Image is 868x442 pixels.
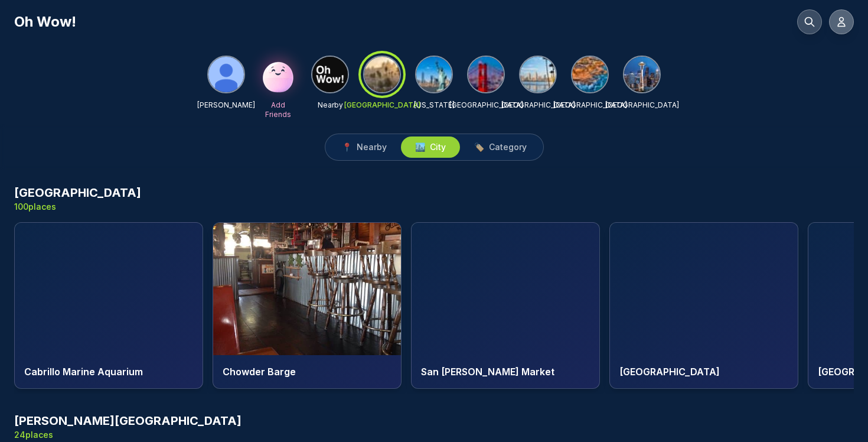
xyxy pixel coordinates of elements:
span: 🏙️ [415,141,425,153]
img: Nearby [312,57,348,92]
p: 24 places [14,429,242,441]
button: 🏙️City [401,136,460,158]
img: Palos Verdes Peninsula [610,223,798,355]
p: [GEOGRAPHIC_DATA] [449,100,523,110]
span: 📍 [342,141,352,153]
h4: San [PERSON_NAME] Market [421,365,590,379]
h3: [PERSON_NAME][GEOGRAPHIC_DATA] [14,412,242,429]
h1: Oh Wow! [14,12,76,31]
img: San Pedro Fish Market [412,223,599,355]
button: 📍Nearby [328,136,401,158]
p: [GEOGRAPHIC_DATA] [501,100,575,110]
p: [PERSON_NAME] [197,100,255,110]
p: Nearby [318,100,343,110]
span: Category [489,141,527,153]
p: 100 places [14,201,141,213]
p: [GEOGRAPHIC_DATA] [553,100,627,110]
img: New York [416,57,452,92]
img: Orange County [572,57,608,92]
h4: [GEOGRAPHIC_DATA] [619,365,788,379]
img: Seattle [624,57,660,92]
p: [GEOGRAPHIC_DATA] [344,100,420,110]
h3: [GEOGRAPHIC_DATA] [14,184,141,201]
img: San Diego [520,57,556,92]
p: [GEOGRAPHIC_DATA] [605,100,679,110]
img: Cabrillo Marine Aquarium [15,223,203,355]
p: Add Friends [259,100,297,119]
h4: Chowder Barge [223,365,391,379]
p: [US_STATE] [414,100,455,110]
span: City [430,141,446,153]
img: San Francisco [468,57,504,92]
h4: Cabrillo Marine Aquarium [24,365,193,379]
img: Chowder Barge [213,223,401,355]
button: 🏷️Category [460,136,541,158]
img: Add Friends [259,56,297,93]
img: Matthew Miller [208,57,244,92]
span: Nearby [357,141,387,153]
span: 🏷️ [474,141,484,153]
